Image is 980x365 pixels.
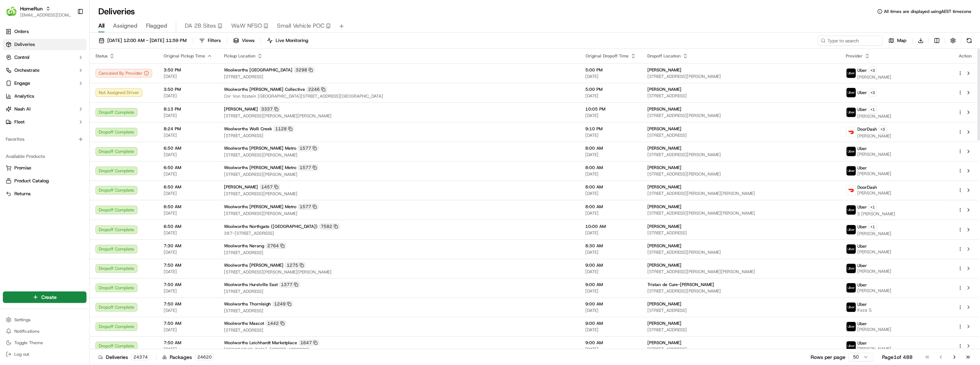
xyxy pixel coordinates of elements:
[858,231,892,237] span: [PERSON_NAME]
[164,230,212,236] span: [DATE]
[858,190,892,196] span: [PERSON_NAME]
[3,315,86,325] button: Settings
[586,262,636,268] span: 9:00 AM
[164,249,212,255] span: [DATE]
[224,93,574,99] span: Cnr Von Itzstein [GEOGRAPHIC_DATA][STREET_ADDRESS][GEOGRAPHIC_DATA]
[224,230,574,236] span: 387-[STREET_ADDRESS]
[586,93,636,99] span: [DATE]
[224,106,258,112] span: [PERSON_NAME]
[586,243,636,249] span: 8:30 AM
[224,204,296,210] span: Woolworths [PERSON_NAME] Metro
[586,224,636,229] span: 10:00 AM
[14,80,30,86] span: Engage
[164,126,212,132] span: 8:24 PM
[164,308,212,313] span: [DATE]
[259,106,280,112] div: 3337
[95,69,152,78] div: Canceled By Provider
[224,133,574,139] span: [STREET_ADDRESS]
[847,341,856,351] img: uber-new-logo.jpeg
[3,90,86,102] a: Analytics
[858,74,892,80] span: [PERSON_NAME]
[858,126,877,132] span: DoorDash
[224,152,574,158] span: [STREET_ADDRESS][PERSON_NAME]
[164,224,212,229] span: 6:50 AM
[586,106,636,112] span: 10:05 PM
[266,320,286,327] div: 1442
[164,288,212,294] span: [DATE]
[164,204,212,210] span: 6:50 AM
[586,301,636,307] span: 9:00 AM
[648,301,682,307] span: [PERSON_NAME]
[858,346,892,352] span: [PERSON_NAME]
[648,53,681,59] span: Dropoff Location
[279,281,300,288] div: 1377
[164,165,212,170] span: 6:50 AM
[264,36,311,46] button: Live Monitoring
[858,282,867,288] span: Uber
[277,22,324,30] span: Small Vehicle POC
[586,113,636,118] span: [DATE]
[231,22,262,30] span: WaW NFSO
[648,132,835,138] span: [STREET_ADDRESS]
[964,36,974,46] button: Refresh
[224,74,574,80] span: [STREET_ADDRESS]
[298,203,319,210] div: 1577
[164,53,205,59] span: Original Pickup Time
[14,328,39,334] span: Notifications
[224,211,574,216] span: [STREET_ADDRESS][PERSON_NAME]
[224,301,271,307] span: Woolworths Thornleigh
[586,346,636,352] span: [DATE]
[164,301,212,307] span: 7:50 AM
[847,69,856,78] img: uber-new-logo.jpeg
[858,288,892,294] span: [PERSON_NAME]
[14,41,35,48] span: Deliveries
[648,249,835,255] span: [STREET_ADDRESS][PERSON_NAME]
[879,125,887,133] button: +3
[266,243,286,249] div: 2764
[3,151,86,162] div: Available Products
[164,327,212,333] span: [DATE]
[14,340,43,346] span: Toggle Theme
[869,66,877,74] button: +3
[3,188,86,200] button: Returns
[586,145,636,151] span: 8:00 AM
[858,67,867,73] span: Uber
[276,37,308,44] span: Live Monitoring
[224,172,574,177] span: [STREET_ADDRESS][PERSON_NAME]
[958,53,973,59] div: Action
[648,269,835,275] span: [STREET_ADDRESS][PERSON_NAME][PERSON_NAME]
[648,145,682,151] span: [PERSON_NAME]
[319,223,340,230] div: 7582
[294,67,315,73] div: 3298
[3,326,86,336] button: Notifications
[858,307,873,313] span: Kaza S.
[847,303,856,312] img: uber-new-logo.jpeg
[648,230,835,236] span: [STREET_ADDRESS]
[196,36,224,46] button: Filters
[224,145,296,151] span: Woolworths [PERSON_NAME] Metro
[648,126,682,132] span: [PERSON_NAME]
[811,354,845,361] p: Rows per page
[224,347,574,352] span: [GEOGRAPHIC_DATA], [STREET_ADDRESS]
[224,53,255,59] span: Pickup Location
[858,171,892,177] span: [PERSON_NAME]
[3,78,86,89] button: Engage
[586,184,636,190] span: 8:00 AM
[164,210,212,216] span: [DATE]
[586,282,636,287] span: 9:00 AM
[586,165,636,170] span: 8:00 AM
[41,294,57,301] span: Create
[224,113,574,119] span: [STREET_ADDRESS][PERSON_NAME][PERSON_NAME]
[164,191,212,196] span: [DATE]
[164,171,212,177] span: [DATE]
[14,317,31,323] span: Settings
[164,67,212,73] span: 3:50 PM
[299,340,319,346] div: 1647
[224,126,272,132] span: Woolworths Wolli Creek
[98,6,135,17] h1: Deliveries
[224,320,264,326] span: Woolworths Mascot
[20,5,43,12] button: HomeRun
[20,12,71,18] span: [EMAIL_ADDRESS][DOMAIN_NAME]
[648,282,714,287] span: Tristan de Cure-[PERSON_NAME]
[858,133,892,139] span: [PERSON_NAME]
